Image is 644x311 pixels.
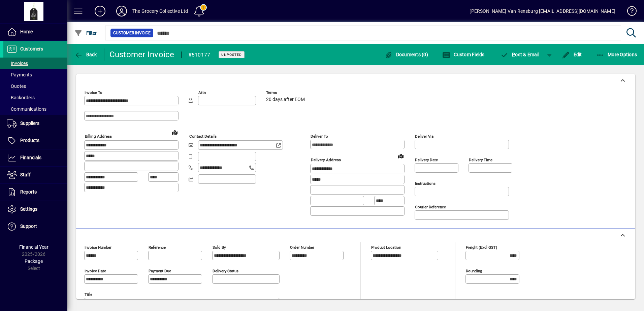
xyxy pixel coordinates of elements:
[85,269,106,273] mat-label: Invoice date
[7,106,46,112] span: Communications
[213,269,238,273] mat-label: Delivery status
[111,5,132,17] button: Profile
[113,30,151,36] span: Customer Invoice
[415,181,436,186] mat-label: Instructions
[3,184,67,201] a: Reports
[3,92,67,103] a: Backorders
[198,90,206,95] mat-label: Attn
[266,97,305,102] span: 20 days after EOM
[74,52,97,57] span: Back
[3,24,67,40] a: Home
[3,132,67,149] a: Products
[7,61,28,66] span: Invoices
[3,58,67,69] a: Invoices
[3,201,67,218] a: Settings
[132,6,188,16] div: The Grocery Collective Ltd
[290,245,314,250] mat-label: Order number
[512,52,515,57] span: P
[85,245,111,250] mat-label: Invoice number
[497,48,543,61] button: Post & Email
[622,1,636,23] a: Knowledge Base
[20,206,37,212] span: Settings
[149,269,171,273] mat-label: Payment due
[221,53,242,57] span: Unposted
[19,244,49,250] span: Financial Year
[85,292,92,297] mat-label: Title
[415,205,446,209] mat-label: Courier Reference
[371,245,401,250] mat-label: Product location
[20,120,39,126] span: Suppliers
[311,134,328,139] mat-label: Deliver To
[466,269,482,273] mat-label: Rounding
[415,134,433,139] mat-label: Deliver via
[501,52,540,57] span: ost & Email
[442,52,485,57] span: Custom Fields
[596,52,637,57] span: More Options
[73,27,99,39] button: Filter
[3,218,67,235] a: Support
[384,52,428,57] span: Documents (0)
[20,138,39,143] span: Products
[188,49,211,60] div: #510177
[20,223,37,229] span: Support
[266,91,307,95] span: Terms
[25,258,43,264] span: Package
[395,150,406,161] a: View on map
[415,158,438,162] mat-label: Delivery date
[20,155,41,160] span: Financials
[469,158,492,162] mat-label: Delivery time
[20,189,37,195] span: Reports
[470,6,615,16] div: [PERSON_NAME] Van Rensburg [EMAIL_ADDRESS][DOMAIN_NAME]
[20,46,43,51] span: Customers
[7,83,26,89] span: Quotes
[109,49,174,60] div: Customer Invoice
[441,48,486,61] button: Custom Fields
[3,103,67,115] a: Communications
[3,115,67,132] a: Suppliers
[560,48,584,61] button: Edit
[594,48,639,61] button: More Options
[3,149,67,166] a: Financials
[3,80,67,92] a: Quotes
[213,245,226,250] mat-label: Sold by
[3,167,67,183] a: Staff
[7,72,32,77] span: Payments
[169,127,180,138] a: View on map
[562,52,582,57] span: Edit
[85,90,102,95] mat-label: Invoice To
[73,48,99,61] button: Back
[20,29,33,34] span: Home
[466,245,497,250] mat-label: Freight (excl GST)
[67,48,104,61] app-page-header-button: Back
[3,69,67,80] a: Payments
[89,5,111,17] button: Add
[383,48,430,61] button: Documents (0)
[7,95,35,100] span: Backorders
[149,245,166,250] mat-label: Reference
[20,172,31,177] span: Staff
[74,30,97,36] span: Filter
